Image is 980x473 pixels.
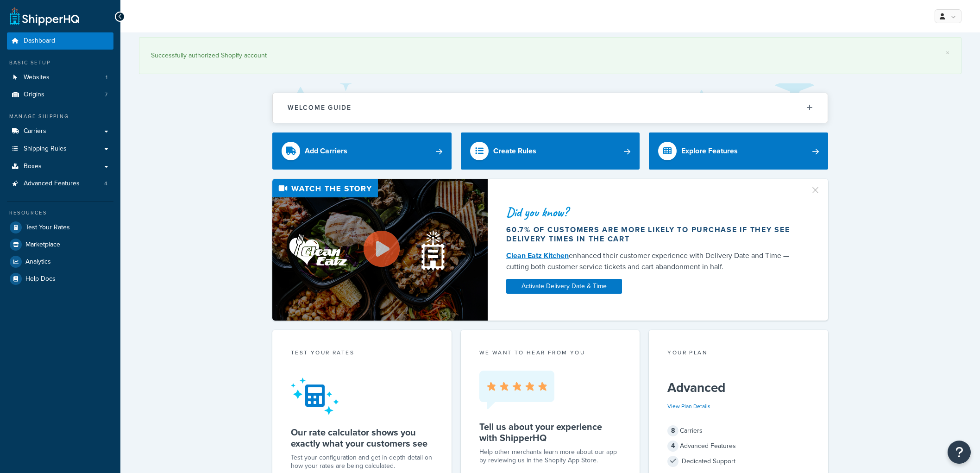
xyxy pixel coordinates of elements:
[291,454,433,470] div: Test your configuration and get in-depth detail on how your rates are being calculated.
[506,250,799,272] div: enhanced their customer experience with Delivery Date and Time — cutting both customer service ti...
[24,180,80,188] span: Advanced Features
[7,69,113,86] a: Websites1
[493,145,536,158] div: Create Rules
[7,32,113,50] a: Dashboard
[24,91,44,99] span: Origins
[506,279,622,294] a: Activate Delivery Date & Time
[25,275,56,283] span: Help Docs
[7,236,113,253] a: Marketplace
[106,74,107,82] span: 1
[461,132,640,170] a: Create Rules
[7,59,113,67] div: Basic Setup
[479,348,622,357] p: we want to hear from you
[25,241,60,249] span: Marketplace
[151,49,949,62] div: Successfully authorized Shopify account
[667,402,710,410] a: View Plan Details
[7,175,113,192] a: Advanced Features4
[946,49,949,57] a: ×
[506,206,799,219] div: Did you know?
[667,348,810,359] div: Your Plan
[272,179,488,321] img: Video thumbnail
[291,427,433,449] h5: Our rate calculator shows you exactly what your customers see
[24,37,55,45] span: Dashboard
[667,380,810,395] h5: Advanced
[105,91,107,99] span: 7
[7,140,113,158] a: Shipping Rules
[7,209,113,217] div: Resources
[25,224,70,232] span: Test Your Rates
[506,225,799,244] div: 60.7% of customers are more likely to purchase if they see delivery times in the cart
[7,86,113,103] li: Origins
[7,175,113,192] li: Advanced Features
[7,158,113,175] a: Boxes
[272,132,452,170] a: Add Carriers
[667,455,810,468] div: Dedicated Support
[7,69,113,86] li: Websites
[24,163,42,170] span: Boxes
[7,86,113,103] a: Origins7
[649,132,828,170] a: Explore Features
[24,74,50,82] span: Websites
[7,271,113,287] a: Help Docs
[667,425,678,436] span: 8
[288,104,352,111] h2: Welcome Guide
[7,123,113,140] a: Carriers
[273,93,828,122] button: Welcome Guide
[7,113,113,120] div: Manage Shipping
[479,448,622,465] p: Help other merchants learn more about our app by reviewing us in the Shopify App Store.
[479,421,622,443] h5: Tell us about your experience with ShipperHQ
[7,253,113,270] a: Analytics
[681,145,738,158] div: Explore Features
[948,441,971,464] button: Open Resource Center
[24,127,46,135] span: Carriers
[104,180,107,188] span: 4
[291,348,433,359] div: Test your rates
[667,440,810,453] div: Advanced Features
[24,145,67,153] span: Shipping Rules
[305,145,347,158] div: Add Carriers
[667,441,678,452] span: 4
[667,424,810,437] div: Carriers
[25,258,51,266] span: Analytics
[7,219,113,236] a: Test Your Rates
[506,250,569,261] a: Clean Eatz Kitchen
